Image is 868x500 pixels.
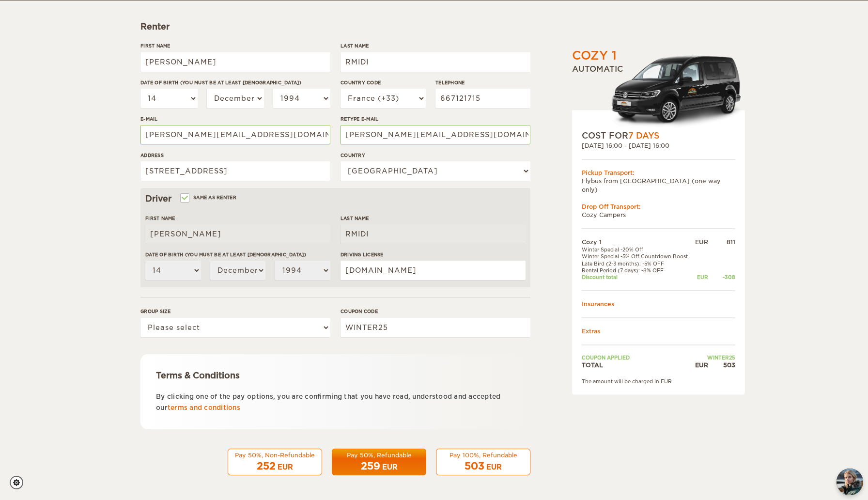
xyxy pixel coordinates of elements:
[611,56,745,130] img: Volkswagen-Caddy-MaxiCrew_.png
[145,193,526,204] div: Driver
[582,238,693,246] td: Cozy 1
[693,238,708,246] div: EUR
[140,152,330,159] label: Address
[156,370,515,381] div: Terms & Conditions
[140,52,330,72] input: e.g. William
[338,451,420,459] div: Pay 50%, Refundable
[582,210,735,219] td: Cozy Campers
[582,378,735,385] div: The amount will be charged in EUR
[708,274,735,281] div: -308
[382,462,398,472] div: EUR
[628,130,659,140] span: 7 Days
[465,460,484,472] span: 503
[582,274,693,281] td: Discount total
[582,354,693,360] td: Coupon applied
[341,215,526,222] label: Last Name
[145,224,330,244] input: e.g. William
[837,469,863,495] img: Freyja at Cozy Campers
[837,469,863,495] button: chat-button
[693,361,708,369] div: EUR
[582,141,735,150] div: [DATE] 16:00 - [DATE] 16:00
[582,266,693,273] td: Rental Period (7 days): -8% OFF
[582,361,693,369] td: TOTAL
[341,52,530,72] input: e.g. Smith
[145,215,330,222] label: First Name
[572,47,617,64] div: Cozy 1
[140,21,530,32] div: Renter
[140,79,330,86] label: Date of birth (You must be at least [DEMOGRAPHIC_DATA])
[436,449,530,476] button: Pay 100%, Refundable 503 EUR
[140,308,330,315] label: Group size
[332,449,426,476] button: Pay 50%, Refundable 259 EUR
[341,152,530,159] label: Country
[693,354,735,360] td: WINTER25
[582,129,735,141] div: COST FOR
[341,79,426,86] label: Country Code
[582,260,693,266] td: Late Bird (2-3 months): -5% OFF
[140,125,330,144] input: e.g. example@example.com
[156,391,515,414] p: By clicking one of the pay options, you are confirming that you have read, understood and accepte...
[582,169,735,177] div: Pickup Transport:
[341,251,526,258] label: Driving License
[361,460,380,472] span: 259
[10,476,30,489] a: Cookie settings
[278,462,293,472] div: EUR
[582,246,693,253] td: Winter Special -20% Off
[341,125,530,144] input: e.g. example@example.com
[181,193,236,202] label: Same as renter
[582,253,693,260] td: Winter Special -5% Off Countdown Boost
[145,251,330,258] label: Date of birth (You must be at least [DEMOGRAPHIC_DATA])
[140,115,330,123] label: E-mail
[257,460,276,472] span: 252
[582,202,735,210] div: Drop Off Transport:
[582,327,735,335] td: Extras
[341,308,530,315] label: Coupon code
[341,42,530,49] label: Last Name
[442,451,524,459] div: Pay 100%, Refundable
[228,449,322,476] button: Pay 50%, Non-Refundable 252 EUR
[582,177,735,193] td: Flybus from [GEOGRAPHIC_DATA] (one way only)
[708,238,735,246] div: 811
[341,224,526,244] input: e.g. Smith
[708,361,735,369] div: 503
[341,261,526,280] input: e.g. 14789654B
[582,299,735,308] td: Insurances
[435,89,530,108] input: e.g. 1 234 567 890
[181,196,187,202] input: Same as renter
[693,274,708,281] div: EUR
[168,404,240,411] a: terms and conditions
[486,462,502,472] div: EUR
[435,79,530,86] label: Telephone
[341,115,530,123] label: Retype E-mail
[140,161,330,181] input: e.g. Street, City, Zip Code
[234,451,316,459] div: Pay 50%, Non-Refundable
[140,42,330,49] label: First Name
[572,64,745,130] div: Automatic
